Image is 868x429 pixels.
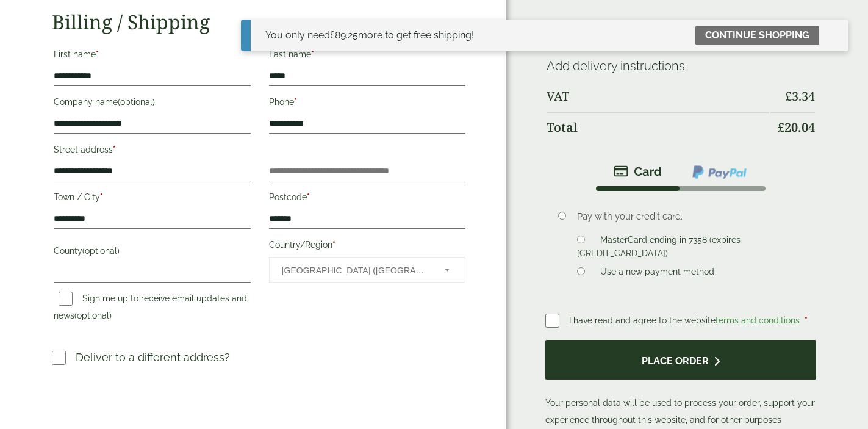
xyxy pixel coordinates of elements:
a: Continue shopping [695,26,819,45]
th: Total [547,112,769,142]
span: I have read and agree to the website [569,315,802,325]
span: £ [330,29,335,41]
label: Company name [54,93,250,114]
bdi: 20.04 [778,119,815,135]
label: First name [54,46,250,67]
div: You only need more to get free shipping! [265,28,474,43]
span: United Kingdom (UK) [282,258,428,283]
span: £ [785,88,792,104]
span: £ [778,119,784,135]
p: Deliver to a different address? [76,349,230,366]
label: MasterCard ending in 7358 (expires [CREDIT_CARD_DATA]) [577,235,741,262]
label: Phone [269,93,465,114]
label: Postcode [269,189,465,209]
span: Country/Region [269,257,465,283]
bdi: 3.34 [785,88,815,104]
span: (optional) [118,97,155,107]
label: Street address [54,141,250,162]
img: stripe.png [614,164,662,179]
abbr: required [113,145,116,154]
p: Pay with your credit card. [577,210,797,223]
a: terms and conditions [716,315,800,325]
abbr: required [332,240,335,250]
abbr: required [805,315,808,325]
a: Add delivery instructions [547,59,685,73]
span: 89.25 [330,29,358,41]
th: VAT [547,82,769,111]
label: Country/Region [269,236,465,257]
label: County [54,242,250,263]
abbr: required [307,192,310,202]
span: (optional) [82,246,120,256]
button: Place order [545,340,816,380]
img: ppcp-gateway.png [691,164,748,180]
h2: Billing / Shipping [52,10,467,34]
abbr: required [96,49,99,59]
input: Sign me up to receive email updates and news(optional) [59,292,73,306]
label: Sign me up to receive email updates and news [54,294,247,324]
label: Use a new payment method [595,267,719,280]
abbr: required [294,97,297,107]
label: Town / City [54,189,250,209]
abbr: required [100,192,103,202]
span: (optional) [74,311,112,320]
